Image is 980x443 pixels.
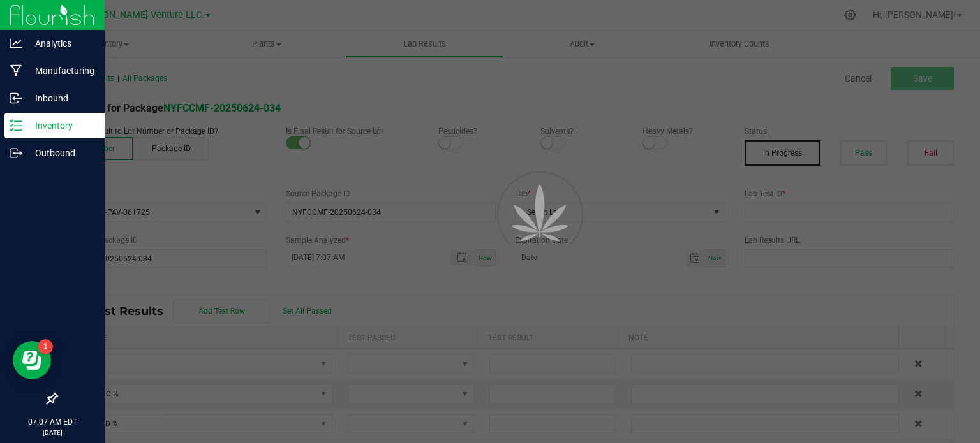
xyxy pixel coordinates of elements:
[10,147,22,159] inline-svg: Outbound
[22,118,99,133] p: Inventory
[10,119,22,132] inline-svg: Inventory
[38,339,53,354] iframe: Resource center unread badge
[13,341,51,379] iframe: Resource center
[22,63,99,78] p: Manufacturing
[6,428,99,437] p: [DATE]
[10,92,22,105] inline-svg: Inbound
[10,37,22,50] inline-svg: Analytics
[22,36,99,51] p: Analytics
[22,145,99,161] p: Outbound
[10,64,22,77] inline-svg: Manufacturing
[22,91,99,106] p: Inbound
[6,416,99,428] p: 07:07 AM EDT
